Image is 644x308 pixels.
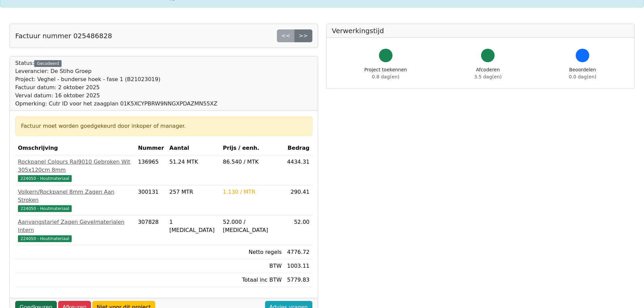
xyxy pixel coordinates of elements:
[284,215,312,245] td: 52.00
[569,74,596,79] span: 0.0 dag(en)
[18,235,72,242] span: 224050 - Houtmateriaal
[284,155,312,185] td: 4434.31
[34,60,62,67] div: Gecodeerd
[223,158,282,166] div: 86.540 / MTK
[284,259,312,273] td: 1003.11
[284,141,312,155] th: Bedrag
[135,141,167,155] th: Nummer
[18,218,133,242] a: Aanvangstarief Zagen Gevelmaterialen Intern224050 - Houtmateriaal
[169,218,217,234] div: 1 [MEDICAL_DATA]
[15,59,217,108] div: Status:
[372,74,399,79] span: 0.8 dag(en)
[284,245,312,259] td: 4776.72
[15,84,217,92] div: Factuur datum: 2 oktober 2025
[15,32,112,40] h5: Factuur nummer 025486828
[18,218,133,234] div: Aanvangstarief Zagen Gevelmaterialen Intern
[169,188,217,196] div: 257 MTR
[15,92,217,100] div: Verval datum: 16 oktober 2025
[364,66,407,80] div: Project toekennen
[18,158,133,174] div: Rockpanel Colours Ral9010 Gebroken Wit 305x120cm 8mm
[21,122,307,130] div: Factuur moet worden goedgekeurd door inkoper of manager.
[223,188,282,196] div: 1.130 / MTR
[15,141,135,155] th: Omschrijving
[332,27,629,35] h5: Verwerkingstijd
[135,185,167,215] td: 300131
[569,66,596,80] div: Beoordelen
[18,175,72,182] span: 224050 - Houtmateriaal
[15,67,217,75] div: Leverancier: De Stiho Groep
[15,75,217,84] div: Project: Veghel - bunderse hoek - fase 1 (B21023019)
[18,188,133,204] div: Volkern/Rockpanel 8mm Zagen Aan Stroken
[135,155,167,185] td: 136965
[169,158,217,166] div: 51.24 MTK
[474,74,502,79] span: 3.5 dag(en)
[284,273,312,287] td: 5779.83
[15,100,217,108] div: Opmerking: Cutr ID voor het zaagplan 01K5XCYPBRW9NNGXPDAZMN55XZ
[220,245,284,259] td: Netto regels
[18,205,72,212] span: 224050 - Houtmateriaal
[220,141,284,155] th: Prijs / eenh.
[294,29,312,42] a: >>
[18,158,133,182] a: Rockpanel Colours Ral9010 Gebroken Wit 305x120cm 8mm224050 - Houtmateriaal
[135,215,167,245] td: 307828
[220,273,284,287] td: Totaal inc BTW
[284,185,312,215] td: 290.41
[223,218,282,234] div: 52.000 / [MEDICAL_DATA]
[18,188,133,212] a: Volkern/Rockpanel 8mm Zagen Aan Stroken224050 - Houtmateriaal
[220,259,284,273] td: BTW
[474,66,502,80] div: Afcoderen
[167,141,220,155] th: Aantal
